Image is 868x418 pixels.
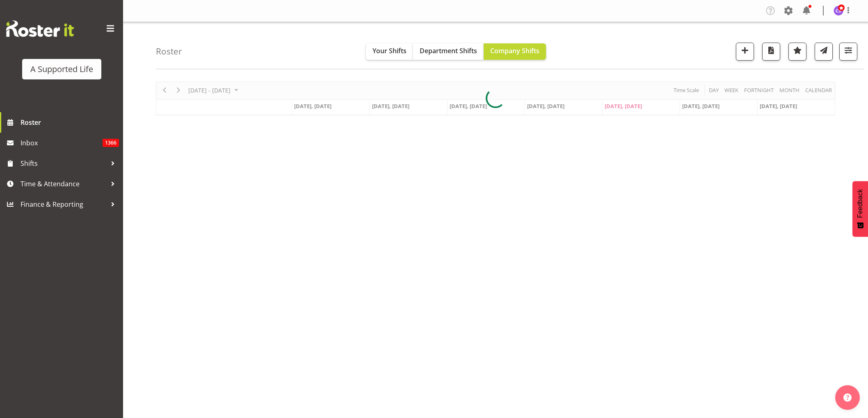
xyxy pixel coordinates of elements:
button: Department Shifts [413,43,484,60]
span: 1366 [103,139,119,147]
button: Company Shifts [484,43,546,60]
button: Filter Shifts [839,43,857,61]
h4: Roster [156,47,182,56]
img: chloe-spackman5858.jpg [834,6,843,16]
span: Finance & Reporting [21,198,107,210]
span: Time & Attendance [21,178,107,190]
span: Roster [21,116,119,129]
img: help-xxl-2.png [843,393,852,402]
button: Add a new shift [736,43,754,61]
div: A Supported Life [30,63,93,75]
button: Download a PDF of the roster according to the set date range. [762,43,780,61]
span: Inbox [21,137,103,149]
button: Highlight an important date within the roster. [788,43,806,61]
button: Send a list of all shifts for the selected filtered period to all rostered employees. [815,43,833,61]
span: Shifts [21,157,107,169]
span: Department Shifts [420,46,477,55]
img: Rosterit website logo [6,20,74,37]
span: Company Shifts [490,46,539,55]
button: Feedback - Show survey [852,181,868,237]
span: Feedback [857,189,864,218]
span: Your Shifts [372,46,407,55]
button: Your Shifts [366,43,413,60]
